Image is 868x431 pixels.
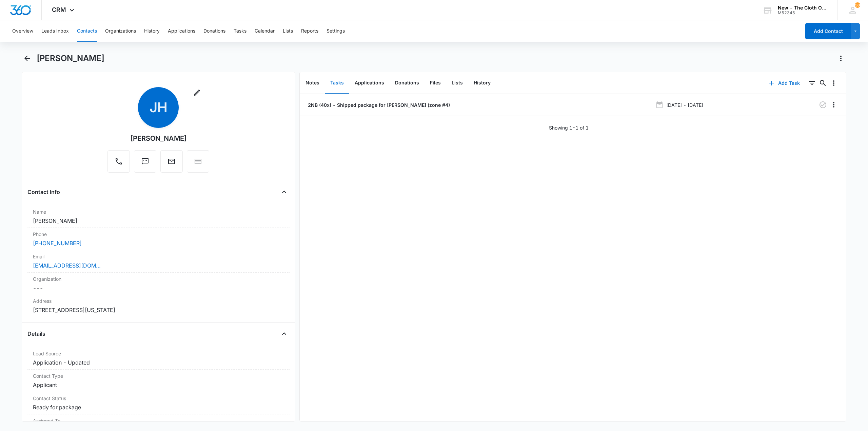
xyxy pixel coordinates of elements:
button: Search... [817,78,828,89]
button: Calendar [255,20,275,42]
button: Close [279,187,290,197]
p: [DATE] - [DATE] [666,101,703,109]
button: History [144,20,160,42]
label: Organization [33,275,284,282]
a: [PHONE_NUMBER] [33,239,82,247]
div: account id [778,11,827,15]
button: Settings [327,20,345,42]
label: Contact Status [33,395,284,402]
a: Text [134,161,156,166]
button: Lists [283,20,293,42]
p: Showing 1-1 of 1 [549,124,589,131]
button: Actions [835,53,846,64]
button: Reports [301,20,318,42]
div: notifications count [855,2,860,8]
div: Name[PERSON_NAME] [27,205,290,228]
dd: Applicant [33,381,284,389]
button: Overflow Menu [828,99,839,110]
button: Contacts [77,20,97,42]
span: 50 [855,2,860,8]
div: Lead SourceApplication - Updated [27,347,290,370]
div: account name [778,5,827,11]
dd: Ready for package [33,403,284,411]
div: Address[STREET_ADDRESS][US_STATE] [27,295,290,317]
label: Contact Type [33,372,284,379]
button: Donations [203,20,225,42]
label: Email [33,253,284,260]
label: Name [33,208,284,215]
button: Email [160,150,183,173]
a: 2NB (40x) - Shipped package for [PERSON_NAME] (zone #4) [307,101,450,109]
button: Text [134,150,156,173]
button: History [468,73,496,94]
button: Lists [446,73,468,94]
button: Back [22,53,33,64]
div: [PERSON_NAME] [130,133,187,143]
a: Email [160,161,183,166]
dd: [PERSON_NAME] [33,217,284,225]
label: Lead Source [33,350,284,357]
div: Phone[PHONE_NUMBER] [27,228,290,250]
label: Address [33,297,284,305]
div: Organization--- [27,273,290,295]
h1: [PERSON_NAME] [37,53,104,63]
dd: --- [33,284,284,292]
h4: Contact Info [27,188,60,196]
button: Leads Inbox [41,20,69,42]
dd: Application - Updated [33,358,284,367]
button: Call [107,150,130,173]
div: Email[EMAIL_ADDRESS][DOMAIN_NAME] [27,250,290,273]
button: Tasks [325,73,349,94]
span: JH [138,87,179,128]
button: Overflow Menu [828,78,839,89]
label: Phone [33,231,284,238]
button: Organizations [105,20,136,42]
button: Add Task [762,75,807,91]
button: Applications [349,73,390,94]
button: Donations [390,73,425,94]
div: Contact StatusReady for package [27,392,290,414]
button: Filters [807,78,817,89]
button: Add Contact [805,23,851,39]
button: Tasks [234,20,246,42]
a: Call [107,161,130,166]
button: Notes [300,73,325,94]
dd: [STREET_ADDRESS][US_STATE] [33,306,284,314]
button: Close [279,328,290,339]
button: Files [425,73,446,94]
a: [EMAIL_ADDRESS][DOMAIN_NAME] [33,261,101,270]
span: CRM [52,6,66,13]
button: Applications [168,20,195,42]
label: Assigned To [33,417,284,424]
h4: Details [27,330,45,338]
div: Contact TypeApplicant [27,370,290,392]
button: Overview [12,20,33,42]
